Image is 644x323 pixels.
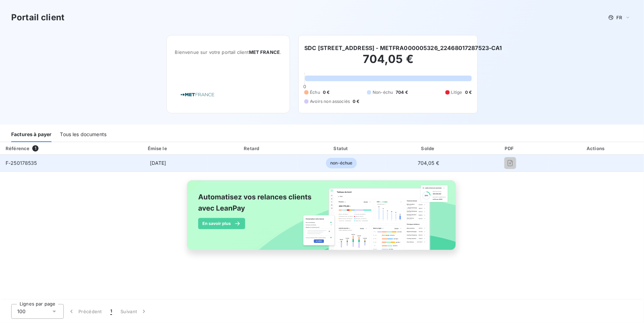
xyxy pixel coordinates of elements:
[299,145,384,152] div: Statut
[60,127,106,142] div: Tous les documents
[304,52,472,73] h2: 704,05 €
[323,89,330,96] span: 0 €
[310,89,320,96] span: Échu
[110,145,206,152] div: Émise le
[175,49,282,55] span: Bienvenue sur votre portail client .
[64,304,106,319] button: Précédent
[473,145,547,152] div: PDF
[303,84,306,89] span: 0
[150,160,166,166] span: [DATE]
[17,308,26,315] span: 100
[110,308,112,315] span: 1
[11,127,51,142] div: Factures à payer
[418,160,439,166] span: 704,05 €
[106,304,116,319] button: 1
[6,160,37,166] span: F-250178535
[451,89,462,96] span: Litige
[617,15,622,20] span: FR
[550,145,643,152] div: Actions
[116,304,152,319] button: Suivant
[175,85,220,105] img: Company logo
[32,145,39,152] span: 1
[209,145,296,152] div: Retard
[387,145,470,152] div: Solde
[11,11,64,24] h3: Portail client
[353,98,359,105] span: 0 €
[326,158,356,168] span: non-échue
[373,89,393,96] span: Non-échu
[465,89,472,96] span: 0 €
[249,49,280,55] span: MET FRANCE
[396,89,408,96] span: 704 €
[6,146,29,151] div: Référence
[304,44,502,52] h6: SDC [STREET_ADDRESS] - METFRA000005326_22468017287523-CA1
[181,176,464,262] img: banner
[310,98,350,105] span: Avoirs non associés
